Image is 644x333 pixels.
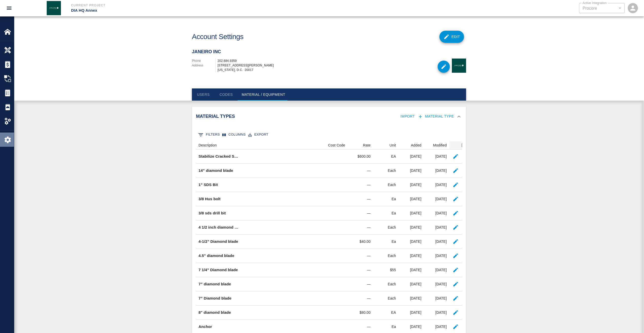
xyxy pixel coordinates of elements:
[388,296,396,301] div: Each
[392,239,396,244] div: Ea
[399,249,424,263] div: [DATE]
[47,1,61,15] img: Janeiro Inc
[348,220,373,235] div: —
[392,211,396,216] div: Ea
[238,88,289,101] button: Material / Equipment
[218,63,329,72] div: [STREET_ADDRESS][PERSON_NAME] [US_STATE], D.C. 20017
[218,59,329,63] div: 202.684.9359
[199,196,221,202] p: 3/8 Hus bolt
[221,131,247,139] button: Select columns
[399,150,424,164] div: [DATE]
[348,178,373,192] div: —
[399,178,424,192] div: [DATE]
[199,253,234,259] p: 4.5” diamond blade
[424,150,449,164] div: [DATE]
[348,235,373,249] div: $40.00
[328,141,345,149] div: Cost Code
[199,225,239,230] p: 4 1/2 inch diamond blade
[399,112,417,121] button: Import
[192,88,215,101] button: Users
[424,192,449,206] div: [DATE]
[363,141,371,149] div: Rate
[199,281,231,287] p: 7” diamond blade
[197,131,221,139] button: Show filters
[199,324,212,330] p: Anchor
[199,154,239,159] p: Stabilize Cracked Stone, Anchor/Fill, 10 ft or more above surface to stand on
[192,59,215,63] p: Phone
[199,168,233,174] p: 14” diamond blade
[199,310,231,316] p: 8" diamond blade
[417,112,456,121] button: Material Type
[583,5,621,11] div: Procore
[583,1,607,5] label: Active Integration
[388,225,396,230] div: Each
[215,88,238,101] button: Codes
[192,88,466,101] div: tabs navigation
[424,141,449,149] div: Modified
[199,210,226,216] p: 3/8 sds drill bit
[424,263,449,277] div: [DATE]
[348,263,373,277] div: —
[399,291,424,306] div: [DATE]
[242,141,348,149] div: Cost Code
[399,220,424,235] div: [DATE]
[348,141,373,149] div: Rate
[424,249,449,263] div: [DATE]
[3,2,15,14] button: open drawer
[452,59,466,73] img: Janeiro Inc
[424,164,449,178] div: [DATE]
[392,324,396,329] div: Ea
[399,192,424,206] div: [DATE]
[399,141,424,149] div: Added
[192,107,466,126] div: Material TypesImportMaterial Type
[192,49,466,55] h2: Janeiro Inc
[424,235,449,249] div: [DATE]
[424,220,449,235] div: [DATE]
[71,3,350,8] p: Current Project
[399,164,424,178] div: [DATE]
[424,306,449,320] div: [DATE]
[348,164,373,178] div: —
[390,267,396,272] div: $55
[388,182,396,187] div: Each
[348,306,373,320] div: $80.00
[411,141,421,149] div: Added
[348,277,373,291] div: —
[247,131,270,139] button: Export
[424,277,449,291] div: [DATE]
[199,295,232,301] p: 7” Diamond blade
[399,263,424,277] div: [DATE]
[388,168,396,173] div: Each
[399,206,424,220] div: [DATE]
[71,8,350,13] p: DIA HQ Annex
[199,267,238,273] p: 7 1/4” Diamond blade
[192,63,215,68] p: Address
[424,291,449,306] div: [DATE]
[399,235,424,249] div: [DATE]
[424,178,449,192] div: [DATE]
[391,154,396,159] div: EA
[424,206,449,220] div: [DATE]
[619,309,644,333] iframe: Chat Widget
[199,239,238,245] p: 4-1/2” Diamond blade
[348,192,373,206] div: —
[348,249,373,263] div: —
[196,114,283,119] h2: Material Types
[388,253,396,258] div: Each
[391,310,396,315] div: EA
[196,141,242,149] div: Description
[192,33,243,41] h1: Account Settings
[399,306,424,320] div: [DATE]
[399,277,424,291] div: [DATE]
[390,141,396,149] div: Unit
[392,196,396,201] div: Ea
[373,141,399,149] div: Unit
[433,141,447,149] div: Modified
[439,31,464,43] button: Edit
[348,150,373,164] div: $600.00
[388,282,396,287] div: Each
[199,141,217,149] div: Description
[199,182,218,188] p: 1” SDS Bit
[348,291,373,306] div: —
